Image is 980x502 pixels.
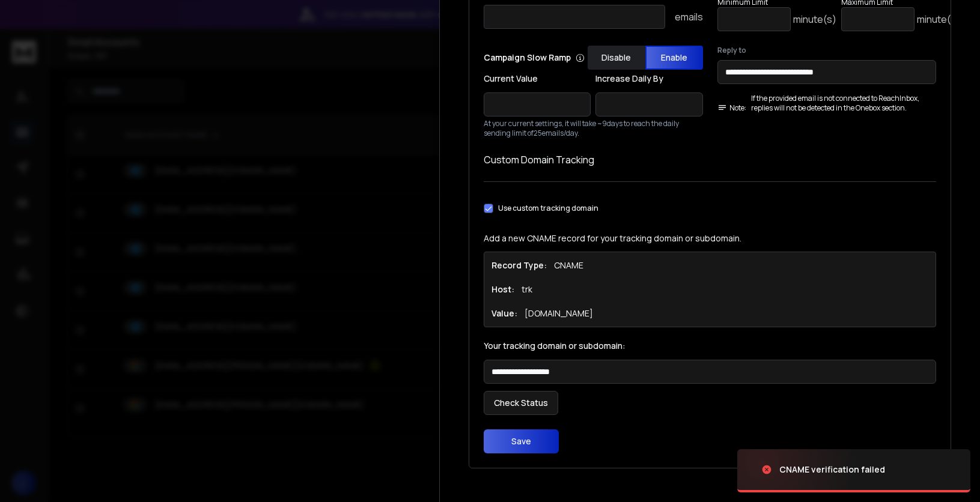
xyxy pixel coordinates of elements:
[492,283,514,295] h1: Host:
[484,232,936,244] p: Add a new CNAME record for your tracking domain or subdomain.
[595,74,702,83] label: Increase Daily By
[484,119,703,138] p: At your current settings, it will take ~ 9 days to reach the daily sending limit of 25 emails/day.
[737,437,857,502] img: image
[492,259,547,271] h1: Record Type:
[793,12,836,26] p: minute(s)
[779,464,885,476] div: CNAME verification failed
[525,307,593,319] p: [DOMAIN_NAME]
[498,204,598,213] label: Use custom tracking domain
[717,46,937,55] label: Reply to
[917,12,960,26] p: minute(s)
[554,259,583,271] p: CNAME
[492,307,517,319] h1: Value:
[484,52,585,64] p: Campaign Slow Ramp
[484,153,936,167] h1: Custom Domain Tracking
[717,103,746,113] span: Note:
[484,429,559,453] button: Save
[645,46,703,70] button: Enable
[588,46,645,70] button: Disable
[522,283,532,295] p: trk
[484,342,936,350] label: Your tracking domain or subdomain:
[675,10,703,24] p: emails
[484,391,558,415] button: Check Status
[484,74,591,83] label: Current Value
[717,94,937,113] div: If the provided email is not connected to ReachInbox, replies will not be detected in the Onebox ...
